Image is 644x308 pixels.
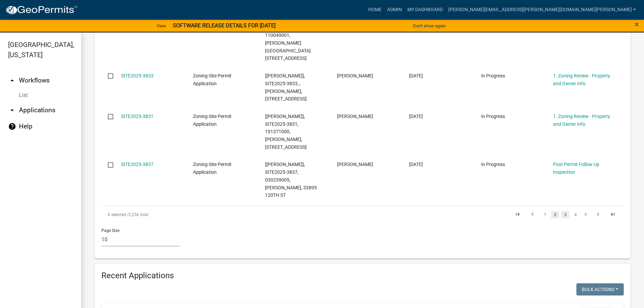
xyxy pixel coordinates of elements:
button: Bulk Actions [576,283,624,295]
a: go to previous page [526,211,539,218]
a: SITE2025-3831 [121,114,153,119]
span: In Progress [481,162,505,167]
li: page 5 [580,209,591,220]
span: In Progress [481,114,505,119]
h4: Recent Applications [101,271,624,281]
a: View [154,20,169,31]
span: 0 selected / [108,212,129,217]
span: In Progress [481,73,505,78]
a: 1. Zoning Review - Property and Owner Info [553,114,610,127]
a: 2 [551,211,559,218]
a: go to last page [606,211,619,218]
a: 1 [541,211,549,218]
span: Zoning-Site Permit Application [193,114,232,127]
i: arrow_drop_down [8,106,16,114]
a: 1. Zoning Review - Property and Owner Info [553,73,610,86]
a: go to first page [511,211,524,218]
span: Zoning-Site Permit Application [193,162,232,175]
span: Grant Graham [337,162,373,167]
i: help [8,122,16,131]
span: [Tyler Lindsay], SITE2025-3833, , SHANE ESKELSON, 16173 W LITTLE CORMORANT RD [265,73,307,101]
span: × [635,20,639,29]
a: 3 [561,211,569,218]
span: 08/29/2025 [409,162,423,167]
span: Zoning-Site Permit Application [193,73,232,86]
div: 2,256 total [101,206,308,223]
a: Post Permit Follow Up Inspection [553,162,599,175]
a: [PERSON_NAME][EMAIL_ADDRESS][PERSON_NAME][DOMAIN_NAME][PERSON_NAME] [446,3,639,16]
a: Admin [384,3,405,16]
a: go to next page [592,211,604,218]
a: Home [365,3,384,16]
span: 08/29/2025 [409,114,423,119]
li: page 2 [550,209,560,220]
a: 4 [571,211,579,218]
span: 08/30/2025 [409,73,423,78]
span: [Tyler Lindsay], SITE2025-3837, 030239005, GRANT GRAHAM, 33895 120TH ST [265,162,317,198]
span: shane eskelson [337,73,373,78]
button: Don't show again [410,20,448,31]
a: 5 [581,211,590,218]
span: [Tyler Lindsay], SITE2025-3831, 191371000, DANIEL BERGEE, 14188 E FOX LAKE RD [265,114,307,150]
strong: SOFTWARE RELEASE DETAILS FOR [DATE] [173,22,276,29]
span: Kris Bergee [337,114,373,119]
a: SITE2025-3837 [121,162,153,167]
i: arrow_drop_up [8,76,16,85]
button: Close [635,20,639,28]
li: page 1 [540,209,550,220]
li: page 4 [570,209,580,220]
a: SITE2025-3833 [121,73,153,78]
a: My Dashboard [405,3,446,16]
li: page 3 [560,209,570,220]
